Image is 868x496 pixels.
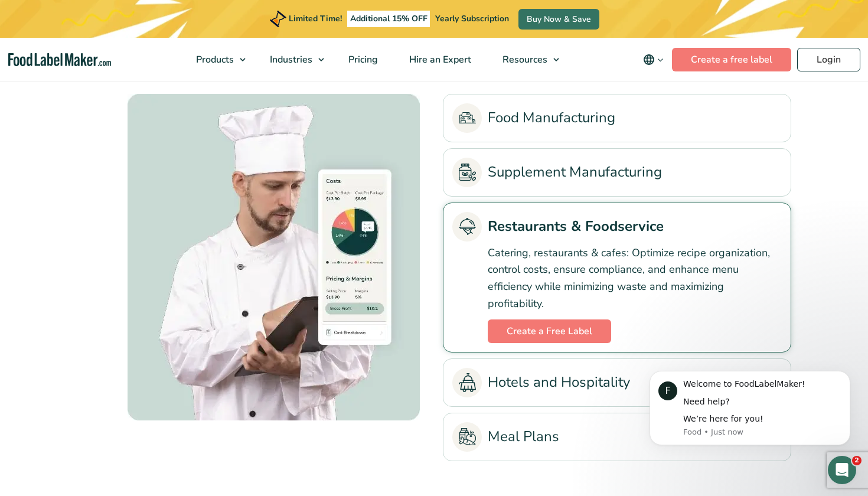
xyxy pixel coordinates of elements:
[452,103,782,133] a: Food Manufacturing
[443,413,791,461] li: Meal Plans
[452,212,782,242] a: Restaurants & Foodservice
[254,38,330,81] a: Industries
[347,11,430,27] span: Additional 15% OFF
[266,53,314,66] span: Industries
[828,456,856,484] iframe: Intercom live chat
[452,422,782,452] a: Meal Plans
[435,13,509,24] span: Yearly Subscription
[487,38,565,81] a: Resources
[452,368,782,397] a: Hotels and Hospitality
[394,38,484,81] a: Hire an Expert
[289,13,342,24] span: Limited Time!
[499,53,549,66] span: Resources
[443,358,791,407] li: Hotels and Hospitality
[192,53,235,66] span: Products
[406,53,472,66] span: Hire an Expert
[443,203,791,353] li: Restaurants & Foodservice
[443,148,791,197] li: Supplement Manufacturing
[632,354,868,464] iframe: Intercom notifications message
[797,48,860,71] a: Login
[852,456,862,465] span: 2
[443,94,791,142] li: Food Manufacturing
[488,244,782,312] p: Catering, restaurants & cafes: Optimize recipe organization, control costs, ensure compliance, an...
[518,9,599,30] a: Buy Now & Save
[77,94,425,420] div: Restaurants & Foodservice
[488,319,611,343] a: Create a Free Label
[345,53,379,66] span: Pricing
[452,158,782,187] a: Supplement Manufacturing
[333,38,391,81] a: Pricing
[672,48,791,71] a: Create a free label
[181,38,252,81] a: Products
